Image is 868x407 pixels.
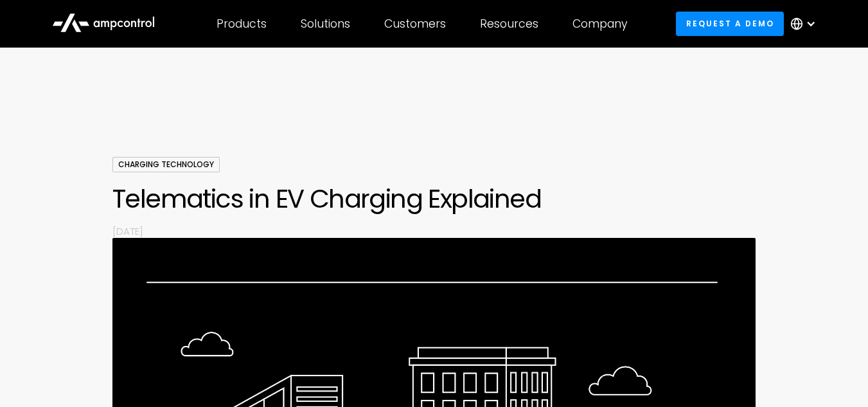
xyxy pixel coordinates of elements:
[112,224,756,238] p: [DATE]
[572,17,628,31] div: Company
[217,17,267,31] div: Products
[112,183,756,214] h1: Telematics in EV Charging Explained
[676,12,784,35] a: Request a demo
[480,17,538,31] div: Resources
[384,17,446,31] div: Customers
[301,17,350,31] div: Solutions
[112,157,220,172] div: Charging Technology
